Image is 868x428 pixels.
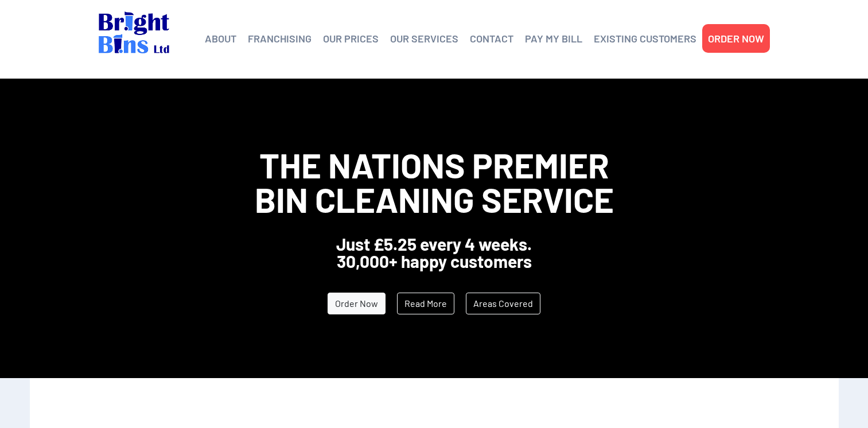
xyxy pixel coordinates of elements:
[323,30,379,47] a: OUR PRICES
[594,30,696,47] a: EXISTING CUSTOMERS
[708,30,764,47] a: ORDER NOW
[466,293,540,314] a: Areas Covered
[205,30,236,47] a: ABOUT
[525,30,582,47] a: PAY MY BILL
[397,293,454,314] a: Read More
[255,144,614,220] span: The Nations Premier Bin Cleaning Service
[390,30,458,47] a: OUR SERVICES
[470,30,513,47] a: CONTACT
[248,30,312,47] a: FRANCHISING
[328,293,386,314] a: Order Now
